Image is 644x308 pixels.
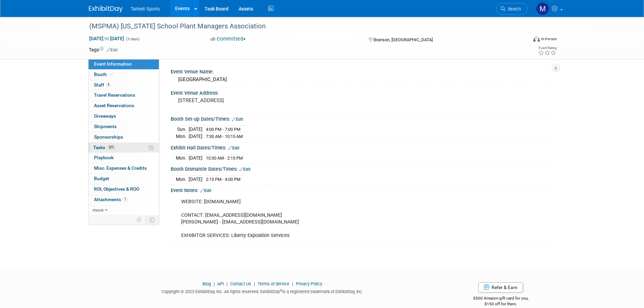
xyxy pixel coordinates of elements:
span: Sponsorships [94,134,123,140]
span: 2:15 PM - 4:00 PM [206,177,240,182]
div: Event Rating [538,46,556,50]
span: (3 days) [125,37,140,41]
span: Search [505,6,521,11]
span: 1 [123,197,128,202]
div: Copyright © 2025 ExhibitDay, Inc. All rights reserved. ExhibitDay is a registered trademark of Ex... [89,287,436,295]
a: ROI, Objectives & ROO [89,184,159,194]
a: Staff4 [89,80,159,90]
a: Travel Reservations [89,90,159,100]
a: Contact Us [230,281,251,286]
a: Tasks20% [89,143,159,153]
a: Terms of Service [258,281,289,286]
span: Shipments [94,124,117,129]
div: $150 off for them. [446,301,555,307]
img: Mathieu Martel [536,2,549,15]
a: Edit [106,48,118,52]
i: Booth reservation complete [110,72,113,76]
a: API [217,281,224,286]
span: | [252,281,257,286]
div: Event Venue Address: [171,88,555,96]
a: Blog [202,281,211,286]
button: Committed [208,35,248,43]
div: [GEOGRAPHIC_DATA] [176,74,550,85]
span: Branson, [GEOGRAPHIC_DATA] [374,37,433,42]
div: Exhibit Hall Dates/Times: [171,143,555,151]
a: Giveaways [89,111,159,121]
a: Asset Reservations [89,101,159,111]
div: Booth Dismantle Dates/Times: [171,164,555,173]
a: Edit [200,188,211,193]
div: (MSPMA) [US_STATE] School Plant Managers Association [87,20,517,32]
span: Giveaways [94,113,116,119]
span: more [93,207,103,213]
span: Tarkett Sports [131,6,160,11]
pre: [STREET_ADDRESS] [178,97,324,103]
a: Booth [89,70,159,80]
div: Booth Set-up Dates/Times: [171,114,555,123]
img: Format-Inperson.png [533,36,540,42]
span: [DATE] [DATE] [89,35,124,42]
a: Playbook [89,153,159,163]
span: Tasks [93,145,116,150]
span: 4 [106,82,111,87]
span: 7:30 AM - 10:15 AM [206,134,243,139]
div: Event Notes: [171,185,555,194]
sup: ® [280,289,282,292]
a: Edit [232,117,243,122]
td: [DATE] [189,154,202,161]
td: [DATE] [189,175,202,183]
td: Sun. [176,125,189,133]
td: Personalize Event Tab Strip [134,215,145,224]
a: Refer & Earn [478,282,523,292]
td: Mon. [176,175,189,183]
td: [DATE] [189,125,202,133]
span: | [290,281,295,286]
span: to [103,36,110,41]
span: Booth [94,72,115,77]
a: Misc. Expenses & Credits [89,163,159,173]
span: ROI, Objectives & ROO [94,186,139,192]
span: Asset Reservations [94,103,134,108]
div: Event Format [487,35,557,45]
span: Event Information [94,61,132,67]
a: Privacy Policy [296,281,322,286]
span: Playbook [94,155,114,160]
span: 4:00 PM - 7:00 PM [206,127,240,132]
a: Shipments [89,122,159,132]
span: Attachments [94,197,128,202]
div: WEBSITE: [DOMAIN_NAME] CONTACT: [EMAIL_ADDRESS][DOMAIN_NAME] [PERSON_NAME] - [EMAIL_ADDRESS][DOMA... [176,195,481,242]
span: Budget [94,176,109,181]
a: Attachments1 [89,195,159,205]
span: Staff [94,82,111,88]
span: Misc. Expenses & Credits [94,165,147,171]
div: Event Venue Name: [171,67,555,75]
a: Search [496,3,527,15]
img: ExhibitDay [89,6,123,13]
td: Mon. [176,133,189,140]
span: 20% [107,145,116,150]
div: $500 Amazon gift card for you, [446,291,555,307]
td: [DATE] [189,133,202,140]
a: Event Information [89,59,159,69]
a: more [89,205,159,215]
td: Mon. [176,154,189,161]
div: In-Person [541,37,557,42]
td: Tags [89,46,118,53]
a: Budget [89,174,159,184]
td: Toggle Event Tabs [145,215,159,224]
span: | [225,281,229,286]
span: Travel Reservations [94,92,135,98]
a: Edit [239,167,251,172]
span: 10:30 AM - 2:15 PM [206,156,243,161]
span: | [212,281,216,286]
a: Edit [228,146,239,150]
a: Sponsorships [89,132,159,142]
